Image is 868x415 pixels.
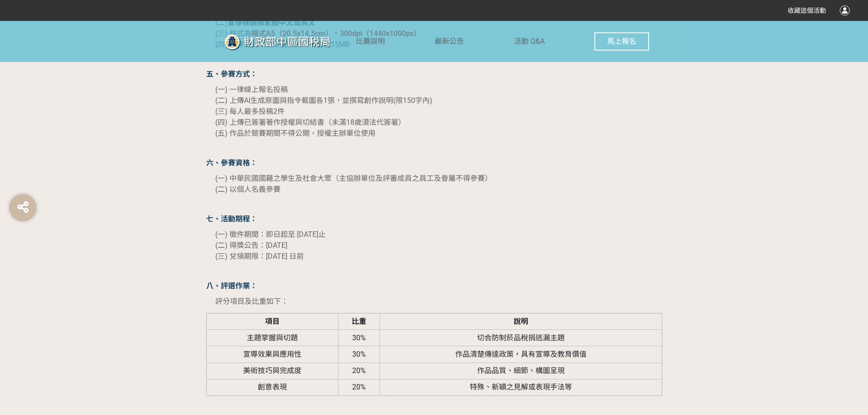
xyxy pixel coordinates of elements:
[243,350,301,359] span: 宣導效果與應用性
[215,297,288,306] span: 評分項目及比重如下：
[455,350,587,359] span: 作品清楚傳達政策，具有宣導及教育價值
[514,21,545,62] a: 活動 Q&A
[219,31,356,53] img: 「拒菸新世界 AI告訴你」防制菸品稅捐逃漏 徵件比賽
[215,107,285,116] span: (三) 每人最多投稿2件
[215,241,287,250] span: (二) 得獎公告：[DATE]
[265,317,280,326] strong: 項目
[206,215,257,223] strong: 七、活動期程：
[206,282,257,290] strong: 八、評選作業：
[215,230,326,239] span: (一) 徵件期間：即日起至 [DATE]止
[470,383,572,391] span: 特殊、新穎之見解或表現手法等
[477,366,565,375] span: 作品品質、細節、構圖呈現
[435,37,464,46] span: 最新公告
[215,118,405,127] span: (四) 上傳已簽署著作授權與切結書（未滿18歲須法代簽署）
[215,185,281,194] span: (二) 以個人名義參賽
[215,129,375,138] span: (五) 作品於競賽期間不得公開，授權主辦單位使用
[356,37,385,46] span: 比賽說明
[215,85,288,94] span: (一) 一律線上報名投稿
[607,37,636,46] span: 馬上報名
[206,159,257,167] strong: 六、參賽資格：
[594,32,649,51] button: 馬上報名
[215,96,432,105] span: (二) 上傳AI生成原圖與指令截圖各1張，並撰寫創作說明(限150字內)
[206,70,257,78] strong: 五、參賽方式：
[258,383,287,391] span: 創意表現
[435,21,464,62] a: 最新公告
[352,350,366,359] span: 30%
[788,7,826,14] span: 收藏這個活動
[514,317,528,326] strong: 說明
[352,333,366,342] span: 30%
[215,252,304,261] span: (三) 兌領期限：[DATE] 日前
[352,317,366,326] strong: 比重
[356,21,385,62] a: 比賽說明
[243,366,301,375] span: 美術技巧與完成度
[514,37,545,46] span: 活動 Q&A
[215,174,492,183] span: (一) 中華民國國籍之學生及社會大眾（主協辦單位及評審成員之員工及眷屬不得參賽）
[352,383,366,391] span: 20%
[477,333,565,342] span: 切合防制菸品稅捐逃漏主題
[247,333,298,342] span: 主題掌握與切題
[352,366,366,375] span: 20%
